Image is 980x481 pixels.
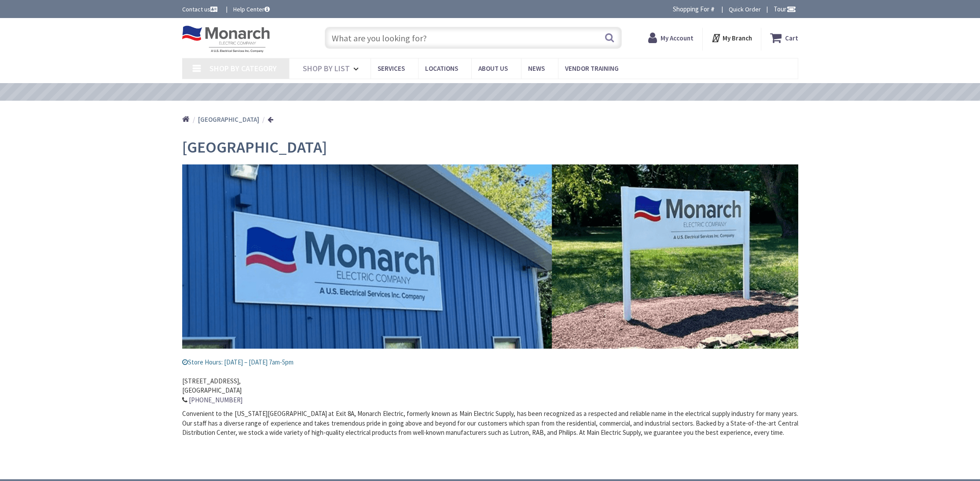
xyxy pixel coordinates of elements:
span: Locations [425,64,458,73]
strong: My Branch [723,34,752,42]
span: Store Hours: [DATE] – [DATE] 7am-5pm [182,358,294,366]
span: About Us [478,64,508,73]
span: Tour [774,5,796,13]
span: Services [378,64,405,73]
strong: My Account [661,34,694,42]
p: Convenient to the [US_STATE][GEOGRAPHIC_DATA] at Exit 8A, Monarch Electric, formerly known as Mai... [182,409,798,437]
strong: # [711,5,715,13]
span: Shopping For [673,5,709,13]
a: VIEW OUR VIDEO TRAINING LIBRARY [413,87,567,97]
span: News [528,64,545,73]
a: Help Center [233,5,270,14]
span: Vendor Training [565,64,619,73]
input: What are you looking for? [325,27,622,49]
a: Quick Order [729,5,761,14]
a: My Account [648,30,694,46]
a: [PHONE_NUMBER] [189,395,242,404]
img: MicrosoftTeams-image (6)_5.png [182,164,798,349]
div: My Branch [711,30,752,46]
span: [GEOGRAPHIC_DATA] [182,137,327,157]
address: [STREET_ADDRESS], [GEOGRAPHIC_DATA] [182,367,798,405]
strong: [GEOGRAPHIC_DATA] [198,115,259,124]
img: Monarch Electric Company [182,26,270,53]
a: Cart [770,30,798,46]
a: Contact us [182,5,219,14]
span: Shop By Category [209,63,277,73]
strong: Cart [785,30,798,46]
span: Shop By List [303,63,350,73]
